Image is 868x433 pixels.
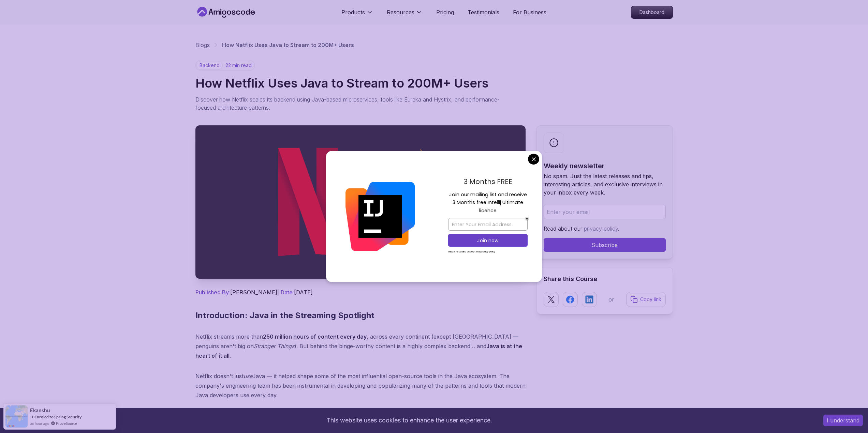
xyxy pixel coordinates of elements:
[195,310,526,321] h2: Introduction: Java in the Streaming Spotlight
[222,41,354,49] p: How Netflix Uses Java to Stream to 200M+ Users
[195,95,501,112] p: Discover how Netflix scales its backend using Java-based microservices, tools like Eureka and Hys...
[341,8,373,22] button: Products
[544,238,666,252] button: Subscribe
[823,415,863,426] button: Accept cookies
[341,8,365,16] p: Products
[254,343,294,350] em: Stranger Things
[30,420,49,426] span: an hour ago
[195,289,230,296] span: Published By:
[30,414,34,419] span: ->
[195,76,673,90] h1: How Netflix Uses Java to Stream to 200M+ Users
[5,413,813,428] div: This website uses cookies to enhance the user experience.
[631,6,673,19] a: Dashboard
[34,414,82,419] a: Enroled to Spring Security
[544,205,666,219] input: Enter your email
[5,405,28,428] img: provesource social proof notification image
[56,420,77,426] a: ProveSource
[436,8,454,16] a: Pricing
[640,296,661,303] p: Copy link
[544,161,666,171] h2: Weekly newsletter
[195,332,526,360] p: Netflix streams more than , across every continent (except [GEOGRAPHIC_DATA] — penguins aren't bi...
[281,289,294,296] span: Date:
[225,62,252,69] p: 22 min read
[626,292,666,307] button: Copy link
[195,41,210,49] a: Blogs
[468,8,499,16] a: Testimonials
[544,274,666,284] h2: Share this Course
[263,333,367,340] strong: 250 million hours of content every day
[244,373,252,380] em: use
[608,295,614,304] p: or
[544,225,666,233] p: Read about our .
[513,8,546,16] a: For Business
[196,61,223,70] p: backend
[195,125,526,279] img: How Netflix Uses Java to Stream to 200M+ Users thumbnail
[584,225,618,232] a: privacy policy
[631,6,673,18] p: Dashboard
[30,407,50,413] span: Ekanshu
[195,371,526,400] p: Netflix doesn't just Java — it helped shape some of the most influential open-source tools in the...
[387,8,414,16] p: Resources
[195,288,526,296] p: [PERSON_NAME] | [DATE]
[387,8,423,22] button: Resources
[544,172,666,197] p: No spam. Just the latest releases and tips, interesting articles, and exclusive interviews in you...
